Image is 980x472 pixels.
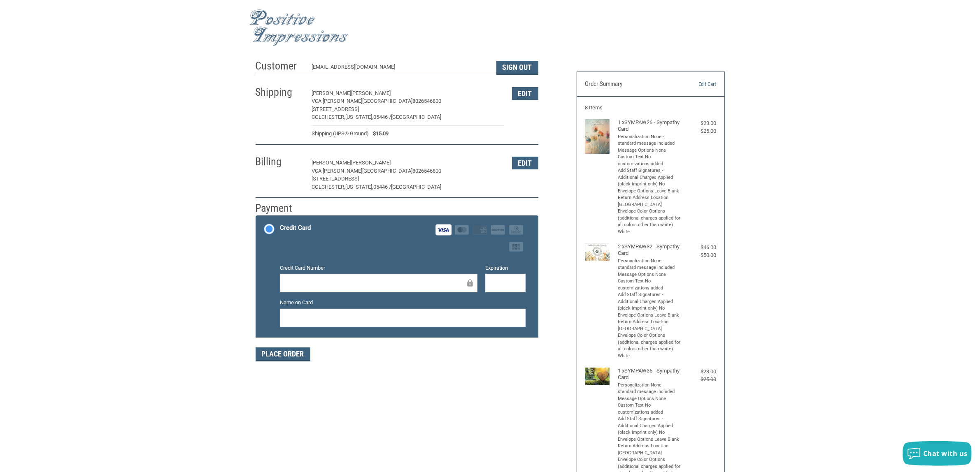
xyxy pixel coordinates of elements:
[585,80,674,88] h3: Order Summary
[683,375,716,384] div: $25.00
[618,278,682,292] li: Custom Text No customizations added
[618,188,682,195] li: Envelope Options Leave Blank
[345,184,373,190] span: [US_STATE],
[312,90,351,96] span: [PERSON_NAME]
[373,114,391,120] span: 05446 /
[369,130,389,138] span: $15.09
[351,90,391,96] span: [PERSON_NAME]
[618,396,682,403] li: Message Options None
[683,119,716,127] div: $23.00
[280,298,526,307] label: Name on Card
[312,130,369,138] span: Shipping (UPS® Ground)
[249,9,348,46] img: Positive Impressions
[618,312,682,319] li: Envelope Options Leave Blank
[312,184,345,190] span: COLCHESTER,
[618,368,682,381] h4: 1 x SYMPAW35 - Sympathy Card
[618,167,682,188] li: Add Staff Signatures - Additional Charges Applied (black imprint only) No
[391,184,441,190] span: [GEOGRAPHIC_DATA]
[496,61,538,75] button: Sign Out
[618,319,682,332] li: Return Address Location [GEOGRAPHIC_DATA]
[923,449,968,458] span: Chat with us
[312,114,345,120] span: COLCHESTER,
[683,243,716,252] div: $46.00
[585,104,716,111] h3: 8 Items
[512,87,538,100] button: Edit
[618,416,682,436] li: Add Staff Signatures - Additional Charges Applied (black imprint only) No
[683,368,716,376] div: $23.00
[512,157,538,169] button: Edit
[256,347,310,361] button: Place Order
[312,106,359,112] span: [STREET_ADDRESS]
[351,160,391,166] span: [PERSON_NAME]
[485,264,526,272] label: Expiration
[618,332,682,359] li: Envelope Color Options (additional charges applied for all colors other than white) White
[618,258,682,271] li: Personalization None - standard message included
[312,98,412,104] span: VCA [PERSON_NAME][GEOGRAPHIC_DATA]
[618,208,682,235] li: Envelope Color Options (additional charges applied for all colors other than white) White
[312,168,412,174] span: VCA [PERSON_NAME][GEOGRAPHIC_DATA]
[280,264,477,272] label: Credit Card Number
[256,155,304,169] h2: Billing
[618,134,682,147] li: Personalization None - standard message included
[280,221,311,235] div: Credit Card
[618,443,682,456] li: Return Address Location [GEOGRAPHIC_DATA]
[683,127,716,135] div: $25.00
[618,436,682,443] li: Envelope Options Leave Blank
[618,382,682,396] li: Personalization None - standard message included
[683,251,716,259] div: $50.00
[312,63,488,75] div: [EMAIL_ADDRESS][DOMAIN_NAME]
[618,119,682,133] h4: 1 x SYMPAW26 - Sympathy Card
[256,201,304,215] h2: Payment
[903,441,972,466] button: Chat with us
[674,80,716,88] a: Edit Cart
[256,86,304,99] h2: Shipping
[345,114,373,120] span: [US_STATE],
[618,271,682,278] li: Message Options None
[391,114,441,120] span: [GEOGRAPHIC_DATA]
[312,160,351,166] span: [PERSON_NAME]
[412,168,441,174] span: 8026546800
[618,292,682,312] li: Add Staff Signatures - Additional Charges Applied (black imprint only) No
[618,147,682,154] li: Message Options None
[412,98,441,104] span: 8026546800
[618,402,682,416] li: Custom Text No customizations added
[618,154,682,167] li: Custom Text No customizations added
[256,59,304,73] h2: Customer
[618,194,682,208] li: Return Address Location [GEOGRAPHIC_DATA]
[373,184,391,190] span: 05446 /
[312,176,359,182] span: [STREET_ADDRESS]
[618,243,682,257] h4: 2 x SYMPAW32 - Sympathy Card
